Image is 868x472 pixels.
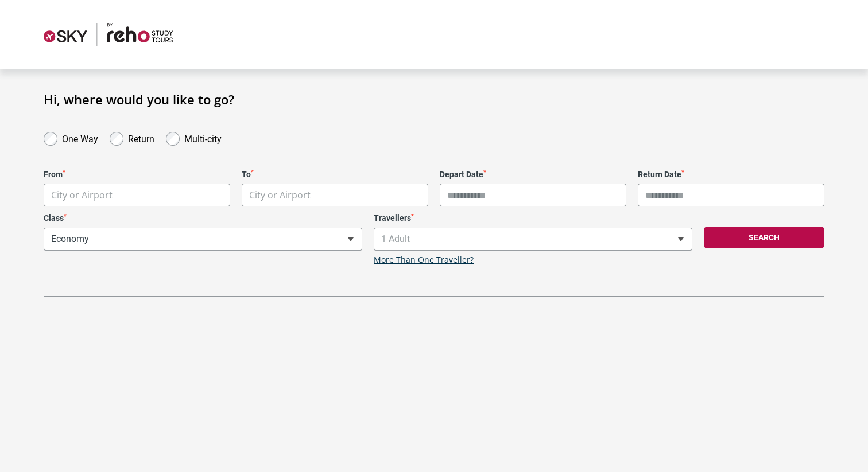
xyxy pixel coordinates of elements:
span: City or Airport [242,184,428,206]
label: From [44,170,230,180]
button: Search [704,227,824,248]
span: Economy [44,228,362,251]
label: To [242,170,428,180]
span: Economy [44,228,362,250]
label: Multi-city [184,131,222,145]
span: 1 Adult [374,228,692,251]
label: Travellers [374,213,692,223]
label: Depart Date [440,170,626,180]
label: Class [44,213,362,223]
label: One Way [62,131,98,145]
span: City or Airport [249,189,311,201]
span: City or Airport [242,184,428,206]
a: More Than One Traveller? [374,255,474,265]
label: Return Date [638,170,824,180]
span: 1 Adult [374,228,692,250]
span: City or Airport [44,184,230,206]
span: City or Airport [51,189,113,201]
label: Return [128,131,154,145]
span: City or Airport [44,184,230,206]
h1: Hi, where would you like to go? [44,92,824,107]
